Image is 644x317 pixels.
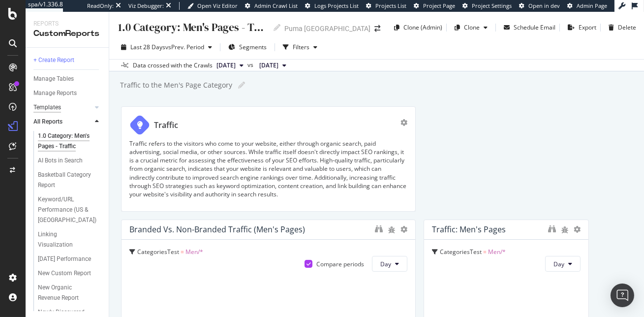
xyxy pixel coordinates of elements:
div: 1.0 Category: Men's Pages - Traffic [117,20,268,35]
a: Admin Page [567,2,607,10]
div: Clone [464,23,480,32]
div: Manage Reports [33,88,77,98]
a: Manage Tables [33,74,102,84]
div: Schedule Email [514,23,555,32]
div: Traffic [154,120,178,131]
i: Edit report name [274,24,280,31]
a: Project Page [414,2,455,10]
div: binoculars [548,225,556,233]
div: ReadOnly: [87,2,114,10]
button: Clone [451,20,491,35]
span: Last 28 Days [130,43,165,51]
span: vs Prev. Period [165,43,204,51]
div: Reports [33,20,101,28]
div: TrafficTraffic refers to the visitors who come to your website, either through organic search, pa... [121,106,416,212]
div: Puma [GEOGRAPHIC_DATA] [284,24,370,33]
button: [DATE] [255,60,290,71]
div: Delete [618,23,636,32]
a: New Organic Revenue Report [38,283,102,303]
div: Branded vs. Non-Branded Traffic (Men's Pages) [129,224,305,234]
span: Logs Projects List [314,2,359,9]
div: All Reports [33,117,62,127]
a: Projects List [366,2,406,10]
div: Templates [33,102,61,113]
button: Segments [224,39,271,55]
p: Traffic refers to the visitors who come to your website, either through organic search, paid adve... [129,139,407,198]
a: Templates [33,102,92,113]
span: Project Page [423,2,455,9]
span: CategoriesTest [440,248,482,256]
span: Admin Crawl List [254,2,298,9]
a: Open Viz Editor [187,2,238,10]
div: Traffic to the Men's Page Category [119,80,232,90]
button: Filters [279,39,321,55]
div: New Custom Report [38,268,91,279]
a: Manage Reports [33,88,102,98]
button: [DATE] [213,60,247,71]
a: Linking Visualization [38,229,102,250]
div: gear [400,119,407,126]
div: Traffic: Men's Pages [432,224,506,234]
a: All Reports [33,117,92,127]
div: bug [561,226,569,233]
div: Keyword/URL Performance (US & CA) [38,194,98,225]
a: [DATE] Performance [38,254,102,264]
span: = [181,248,184,256]
div: Open Intercom Messenger [611,284,634,307]
span: Men/* [488,248,506,256]
div: Export [579,23,596,32]
a: Basketball Category Report [38,170,102,190]
span: Project Settings [472,2,512,9]
a: Keyword/URL Performance (US & [GEOGRAPHIC_DATA]) [38,194,102,225]
button: Delete [605,20,636,35]
button: Day [545,256,581,272]
button: Day [372,256,407,272]
i: Edit report name [238,82,245,89]
span: Admin Page [577,2,607,9]
a: 1.0 Category: Men's Pages - Traffic [38,131,102,152]
div: Linking Visualization [38,229,92,250]
span: = [483,248,487,256]
button: Clone (Admin) [390,20,442,35]
div: + Create Report [33,55,74,65]
span: CategoriesTest [137,248,179,256]
div: Filters [293,43,309,51]
span: 2025 Jul. 20th [259,61,278,70]
a: Logs Projects List [305,2,359,10]
div: Viz Debugger: [128,2,164,10]
div: 1.0 Category: Men's Pages - Traffic [38,131,95,152]
div: binoculars [375,225,383,233]
div: arrow-right-arrow-left [374,25,380,32]
div: Mother's Day Performance [38,254,91,264]
div: AI Bots in Search [38,156,83,166]
span: Day [553,260,564,268]
div: Data crossed with the Crawls [133,61,213,70]
div: New Organic Revenue Report [38,283,94,303]
div: Manage Tables [33,74,74,84]
div: Basketball Category Report [38,170,94,190]
a: Admin Crawl List [245,2,298,10]
div: CustomReports [33,28,101,39]
button: Last 28 DaysvsPrev. Period [117,39,216,55]
span: Open in dev [528,2,560,9]
span: vs [247,61,255,69]
span: 2025 Aug. 17th [216,61,236,70]
button: Schedule Email [500,20,555,35]
span: Day [380,260,391,268]
span: Projects List [375,2,406,9]
a: New Custom Report [38,268,102,279]
div: Clone (Admin) [403,23,442,32]
div: bug [388,226,396,233]
span: Men/* [185,248,203,256]
span: Segments [239,43,267,51]
a: Open in dev [519,2,560,10]
a: + Create Report [33,55,102,65]
span: Open Viz Editor [197,2,238,9]
div: Compare periods [316,260,364,268]
a: AI Bots in Search [38,156,102,166]
a: Project Settings [462,2,512,10]
button: Export [564,20,596,35]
